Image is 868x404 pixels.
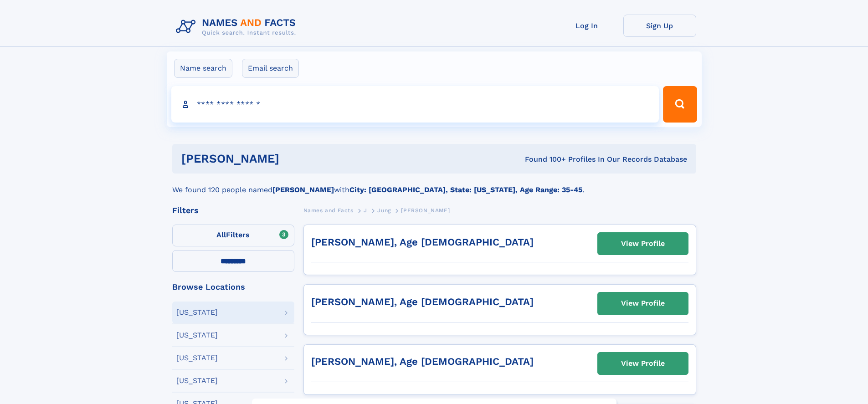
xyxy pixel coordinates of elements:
[402,154,687,164] div: Found 100+ Profiles In Our Records Database
[311,296,534,307] a: [PERSON_NAME], Age [DEMOGRAPHIC_DATA]
[172,283,294,291] div: Browse Locations
[349,185,582,194] b: City: [GEOGRAPHIC_DATA], State: [US_STATE], Age Range: 35-45
[663,86,697,123] button: Search Button
[550,15,623,37] a: Log In
[176,377,218,384] div: [US_STATE]
[401,207,450,214] span: [PERSON_NAME]
[303,205,354,216] a: Names and Facts
[364,207,367,214] span: J
[171,86,659,123] input: search input
[364,205,367,216] a: J
[598,292,688,314] a: View Profile
[621,353,665,374] div: View Profile
[623,15,696,37] a: Sign Up
[172,206,294,215] div: Filters
[176,354,218,362] div: [US_STATE]
[377,207,390,214] span: Jung
[598,233,688,255] a: View Profile
[176,332,218,339] div: [US_STATE]
[172,225,294,246] label: Filters
[181,153,402,164] h1: [PERSON_NAME]
[621,233,665,254] div: View Profile
[377,205,390,216] a: Jung
[176,309,218,316] div: [US_STATE]
[621,293,665,314] div: View Profile
[172,174,696,195] div: We found 120 people named with .
[311,356,534,367] a: [PERSON_NAME], Age [DEMOGRAPHIC_DATA]
[172,15,303,39] img: Logo Names and Facts
[174,59,232,78] label: Name search
[242,59,299,78] label: Email search
[272,185,334,194] b: [PERSON_NAME]
[598,353,688,374] a: View Profile
[311,236,534,248] a: [PERSON_NAME], Age [DEMOGRAPHIC_DATA]
[216,230,226,239] span: All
